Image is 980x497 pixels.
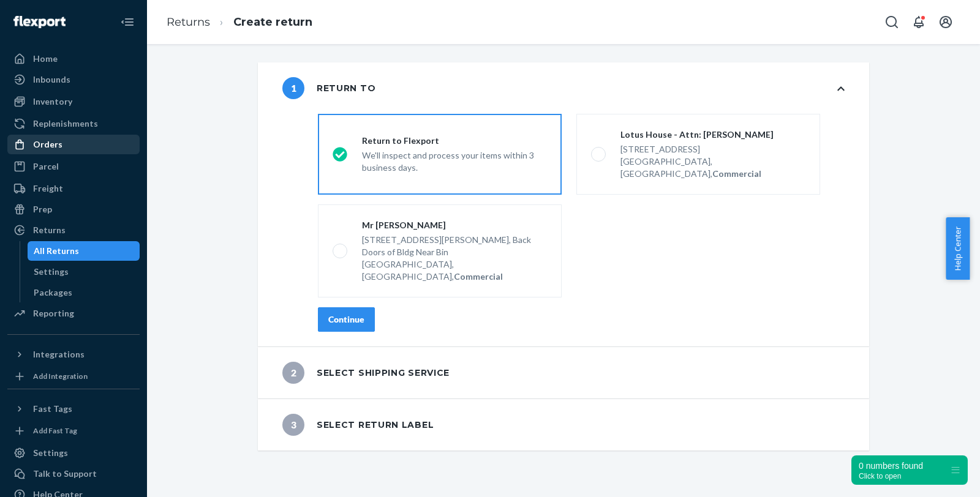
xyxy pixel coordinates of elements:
[34,266,69,278] div: Settings
[7,464,140,484] a: Talk to Support
[712,168,761,179] strong: Commercial
[328,313,364,326] div: Continue
[7,157,140,176] a: Parcel
[282,362,450,384] div: Select shipping service
[33,203,52,215] div: Prep
[7,304,140,323] a: Reporting
[33,160,59,173] div: Parcel
[282,77,304,99] span: 1
[282,414,304,436] span: 3
[33,95,72,108] div: Inventory
[946,217,970,280] button: Help Center
[115,10,140,34] button: Close Navigation
[167,15,210,29] a: Returns
[362,219,547,231] div: Mr [PERSON_NAME]
[33,53,58,65] div: Home
[33,138,62,151] div: Orders
[33,73,70,86] div: Inbounds
[34,286,72,299] div: Packages
[880,10,904,34] button: Open Search Box
[33,224,66,236] div: Returns
[7,345,140,364] button: Integrations
[620,143,805,155] div: [STREET_ADDRESS]
[157,4,322,40] ol: breadcrumbs
[7,114,140,133] a: Replenishments
[933,10,958,34] button: Open account menu
[33,425,77,436] div: Add Fast Tag
[34,245,79,257] div: All Returns
[33,348,85,361] div: Integrations
[33,307,74,319] div: Reporting
[7,200,140,219] a: Prep
[28,283,140,302] a: Packages
[33,118,98,130] div: Replenishments
[28,262,140,282] a: Settings
[362,147,547,174] div: We'll inspect and process your items within 3 business days.
[13,16,66,28] img: Flexport logo
[33,468,97,480] div: Talk to Support
[362,234,547,258] div: [STREET_ADDRESS][PERSON_NAME], Back Doors of Bldg Near Bin
[233,15,312,29] a: Create return
[7,399,140,419] button: Fast Tags
[7,70,140,89] a: Inbounds
[7,179,140,198] a: Freight
[620,155,805,180] div: [GEOGRAPHIC_DATA], [GEOGRAPHIC_DATA],
[282,362,304,384] span: 2
[7,135,140,154] a: Orders
[282,77,375,99] div: Return to
[454,271,503,282] strong: Commercial
[33,182,63,195] div: Freight
[907,10,931,34] button: Open notifications
[620,129,805,141] div: Lotus House - Attn: [PERSON_NAME]
[33,447,68,459] div: Settings
[318,307,375,332] button: Continue
[28,241,140,261] a: All Returns
[7,443,140,463] a: Settings
[7,92,140,111] a: Inventory
[33,403,72,415] div: Fast Tags
[362,258,547,283] div: [GEOGRAPHIC_DATA], [GEOGRAPHIC_DATA],
[7,369,140,384] a: Add Integration
[282,414,434,436] div: Select return label
[7,220,140,240] a: Returns
[7,424,140,438] a: Add Fast Tag
[33,371,88,381] div: Add Integration
[7,49,140,69] a: Home
[362,135,547,147] div: Return to Flexport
